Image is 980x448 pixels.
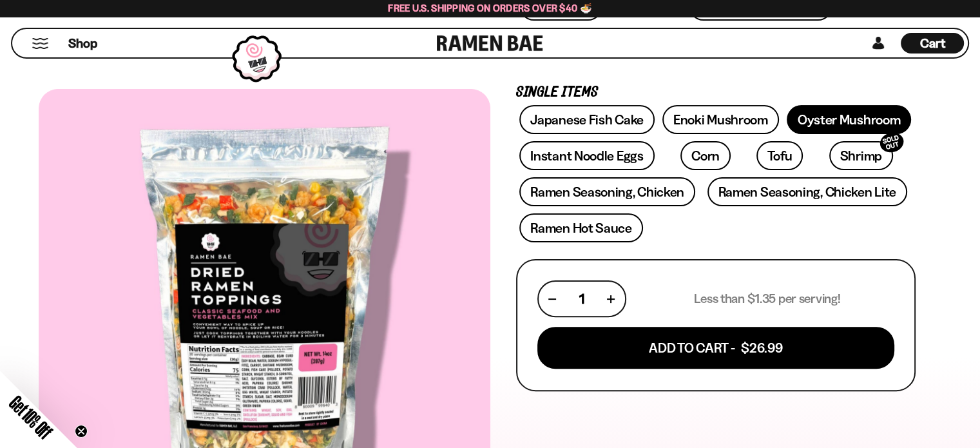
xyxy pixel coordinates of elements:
a: Cart [901,29,964,57]
a: Instant Noodle Eggs [519,141,654,170]
a: Ramen Seasoning, Chicken [519,177,695,206]
a: Japanese Fish Cake [519,105,655,134]
a: Oyster Mushroom [787,105,912,134]
div: SOLD OUT [878,130,906,155]
span: Cart [920,35,945,51]
button: Close teaser [75,425,88,438]
p: Single Items [516,86,916,99]
a: Ramen Seasoning, Chicken Lite [707,177,907,206]
button: Mobile Menu Trigger [32,38,49,49]
a: Enoki Mushroom [662,105,779,134]
p: Less than $1.35 per serving! [694,291,840,307]
span: 1 [579,291,584,307]
a: Shop [68,33,97,54]
span: Shop [68,35,97,52]
span: Free U.S. Shipping on Orders over $40 🍜 [388,2,592,14]
a: Ramen Hot Sauce [519,213,643,242]
a: ShrimpSOLD OUT [829,141,893,170]
button: Add To Cart - $26.99 [537,327,894,369]
a: Corn [680,141,731,170]
a: Tofu [756,141,803,170]
span: Get 10% Off [6,392,56,442]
